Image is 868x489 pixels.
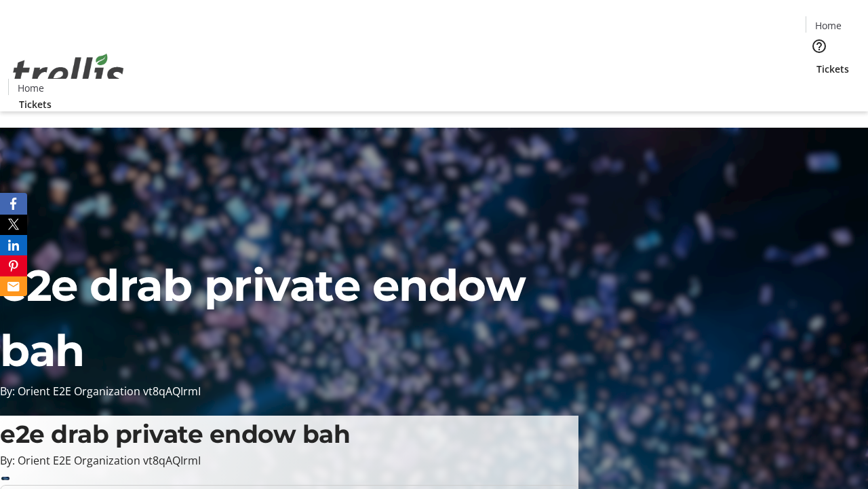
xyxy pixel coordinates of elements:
[18,81,44,95] span: Home
[806,33,833,60] button: Help
[8,97,62,111] a: Tickets
[9,81,52,95] a: Home
[8,39,129,107] img: Orient E2E Organization vt8qAQIrmI's Logo
[815,18,842,33] span: Home
[816,62,849,76] span: Tickets
[19,97,52,111] span: Tickets
[806,76,833,103] button: Cart
[806,62,860,76] a: Tickets
[806,18,850,33] a: Home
